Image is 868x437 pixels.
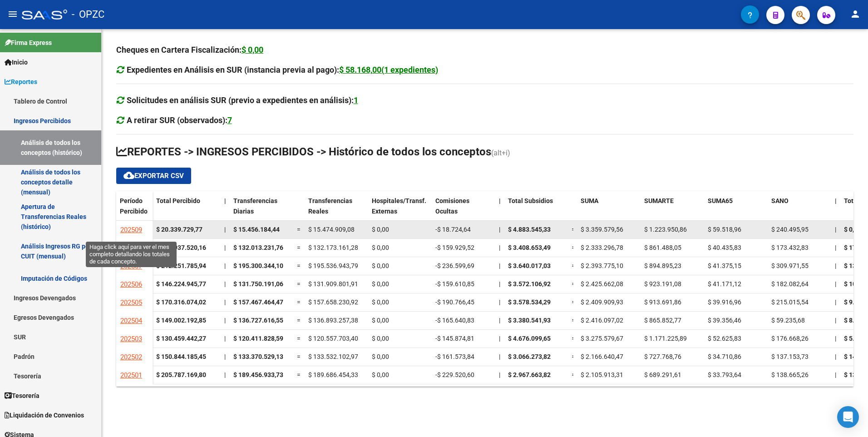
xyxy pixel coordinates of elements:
span: $ 4.883.545,33 [508,226,551,233]
mat-icon: menu [7,9,18,20]
span: - OPZC [72,5,104,25]
span: | [224,280,226,288]
datatable-header-cell: SUMARTE [641,191,704,229]
span: $ 215.015,54 [771,298,809,306]
span: $ 173.432,83 [771,244,809,251]
div: $ 58.168,00(1 expedientes) [339,64,438,76]
span: | [835,371,836,378]
span: | [224,226,226,233]
span: | [835,197,837,204]
span: -$ 159.610,85 [435,280,474,288]
span: = [572,317,575,324]
span: = [572,244,575,251]
span: = [297,244,301,251]
span: $ 4.676.099,65 [508,335,551,342]
datatable-header-cell: SUMA65 [704,191,768,229]
span: $ 41.375,15 [708,262,741,269]
span: $ 3.359.579,56 [581,226,623,233]
span: = [572,335,575,342]
span: 202503 [120,335,142,343]
span: $ 132.013.231,76 [233,244,283,251]
span: | [499,197,501,204]
datatable-header-cell: Período Percibido [116,191,153,229]
span: $ 2.393.775,10 [581,262,623,269]
span: $ 59.518,96 [708,226,741,233]
datatable-header-cell: Transferencias Diarias [230,191,293,229]
span: $ 157.658.230,92 [308,298,358,306]
span: SANO [771,197,789,204]
span: 202504 [120,317,142,325]
span: = [572,298,575,306]
span: SUMA65 [708,197,733,204]
datatable-header-cell: Hospitales/Transf. Externas [368,191,432,229]
span: $ 0,00 [372,335,389,342]
span: | [835,298,836,306]
div: $ 0,00 [242,44,263,56]
datatable-header-cell: SUMA [577,191,641,229]
span: | [835,262,836,269]
span: Tesorería [5,391,39,401]
span: | [499,226,500,233]
span: Reportes [5,77,37,87]
span: | [499,317,500,324]
span: $ 1.171.225,89 [644,335,687,342]
button: Exportar CSV [116,168,191,184]
span: $ 2.105.913,31 [581,371,623,378]
span: = [297,298,301,306]
span: $ 0,00 [372,371,389,378]
span: $ 3.408.653,49 [508,244,551,251]
span: $ 176.668,26 [771,335,809,342]
span: $ 137.153,73 [771,353,809,360]
span: | [499,371,500,378]
span: $ 120.557.703,40 [308,335,358,342]
span: $ 15.474.909,08 [308,226,355,233]
span: 202508 [120,244,142,252]
span: = [297,353,301,360]
span: $ 309.971,55 [771,262,809,269]
strong: $ 130.459.442,27 [156,335,206,342]
span: | [224,262,226,269]
span: | [224,197,226,204]
span: 202505 [120,298,142,307]
span: $ 120.411.828,59 [233,335,283,342]
span: | [835,317,836,324]
span: $ 40.435,83 [708,244,741,251]
span: -$ 229.520,60 [435,371,474,378]
span: Liquidación de Convenios [5,410,84,420]
span: $ 136.893.257,38 [308,317,358,324]
strong: $ 146.224.945,77 [156,280,206,288]
span: $ 0,00 [372,298,389,306]
span: $ 195.300.344,10 [233,262,283,269]
span: Transferencias Diarias [233,197,277,215]
strong: A retirar SUR (observados): [127,115,232,125]
span: Hospitales/Transf. Externas [372,197,426,215]
span: -$ 190.766,45 [435,298,474,306]
span: = [297,371,301,378]
span: Período Percibido [120,197,148,215]
span: -$ 159.929,52 [435,244,474,251]
datatable-header-cell: | [221,191,230,229]
strong: $ 212.251.785,94 [156,262,206,269]
datatable-header-cell: Total Percibido [153,191,221,229]
datatable-header-cell: Total Subsidios [504,191,568,229]
span: $ 136.727.616,55 [233,317,283,324]
span: $ 2.425.662,08 [581,280,623,288]
span: = [572,280,575,288]
div: Open Intercom Messenger [837,406,859,428]
mat-icon: person [850,9,861,20]
span: $ 2.409.909,93 [581,298,623,306]
strong: Expedientes en Análisis en SUR (instancia previa al pago): [127,65,438,74]
span: $ 1.223.950,86 [644,226,687,233]
span: | [835,280,836,288]
span: 202501 [120,371,142,379]
span: Transferencias Reales [308,197,352,215]
span: $ 923.191,08 [644,280,681,288]
span: | [835,244,836,251]
span: $ 195.536.943,79 [308,262,358,269]
span: SUMARTE [644,197,674,204]
div: 1 [354,94,358,107]
span: $ 2.967.663,82 [508,371,551,378]
span: $ 189.456.933,73 [233,371,283,378]
span: | [835,226,836,233]
span: $ 3.640.017,03 [508,262,551,269]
